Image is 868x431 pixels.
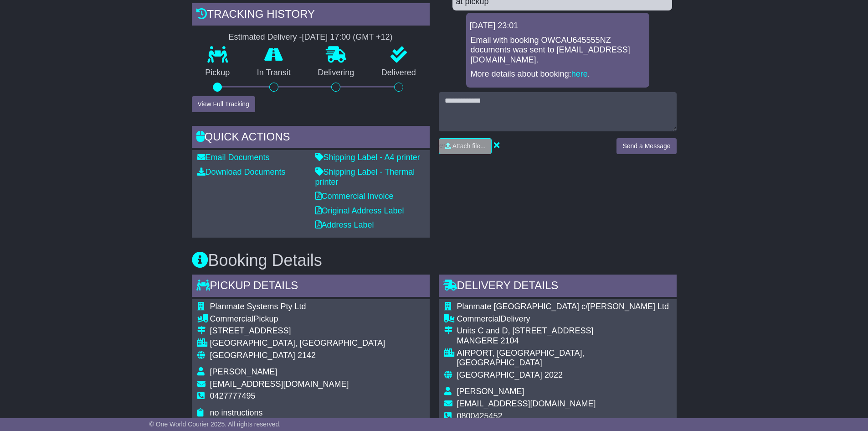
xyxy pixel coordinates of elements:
[457,336,671,346] div: MANGERE 2104
[192,32,430,42] div: Estimated Delivery -
[210,391,256,400] span: 0427777495
[192,275,430,299] div: Pickup Details
[471,36,645,65] p: Email with booking OWCAU645555NZ documents was sent to [EMAIL_ADDRESS][DOMAIN_NAME].
[457,411,503,421] span: 0800425452
[315,153,420,162] a: Shipping Label - A4 printer
[210,379,349,389] span: [EMAIL_ADDRESS][DOMAIN_NAME]
[439,275,677,299] div: Delivery Details
[298,351,316,360] span: 2142
[243,68,304,78] p: In Transit
[210,302,306,311] span: Planmate Systems Pty Ltd
[210,367,277,376] span: [PERSON_NAME]
[571,69,588,78] a: here
[457,370,542,379] span: [GEOGRAPHIC_DATA]
[192,251,677,270] h3: Booking Details
[210,326,385,336] div: [STREET_ADDRESS]
[210,338,385,348] div: [GEOGRAPHIC_DATA], [GEOGRAPHIC_DATA]
[315,167,415,187] a: Shipping Label - Thermal printer
[471,69,645,79] p: More details about booking: .
[457,314,501,323] span: Commercial
[192,3,430,28] div: Tracking history
[302,32,393,42] div: [DATE] 17:00 (GMT +12)
[315,220,374,229] a: Address Label
[197,153,270,162] a: Email Documents
[457,326,671,336] div: Units C and D, [STREET_ADDRESS]
[457,314,671,324] div: Delivery
[315,192,394,201] a: Commercial Invoice
[457,302,669,311] span: Planmate [GEOGRAPHIC_DATA] c/[PERSON_NAME] Ltd
[197,167,286,177] a: Download Documents
[304,68,368,78] p: Delivering
[210,314,385,324] div: Pickup
[192,126,430,151] div: Quick Actions
[315,206,404,215] a: Original Address Label
[210,408,263,417] span: no instructions
[192,96,255,112] button: View Full Tracking
[457,399,596,408] span: [EMAIL_ADDRESS][DOMAIN_NAME]
[616,138,676,154] button: Send a Message
[149,421,281,428] span: © One World Courier 2025. All rights reserved.
[368,68,430,78] p: Delivered
[470,21,646,31] div: [DATE] 23:01
[192,68,244,78] p: Pickup
[210,314,254,323] span: Commercial
[457,387,524,396] span: [PERSON_NAME]
[544,370,563,379] span: 2022
[457,348,671,368] div: AIRPORT, [GEOGRAPHIC_DATA], [GEOGRAPHIC_DATA]
[210,351,295,360] span: [GEOGRAPHIC_DATA]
